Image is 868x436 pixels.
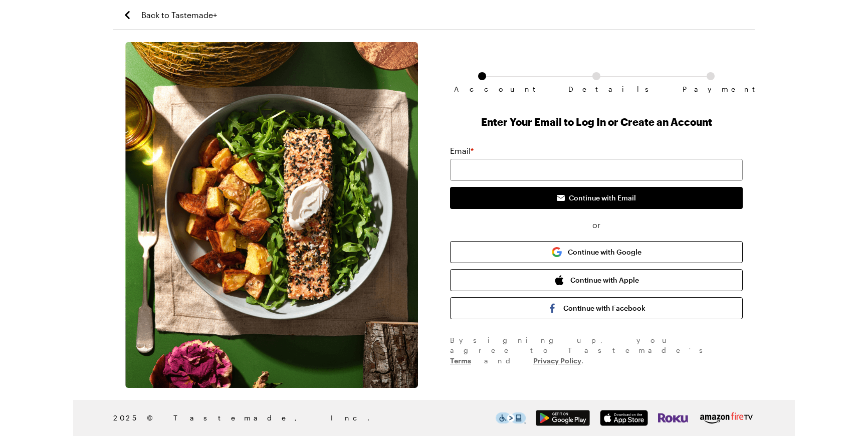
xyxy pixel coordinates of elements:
[533,355,581,365] a: Privacy Policy
[450,115,743,129] h1: Enter Your Email to Log In or Create an Account
[600,410,648,426] img: App Store
[569,193,636,203] span: Continue with Email
[450,241,743,263] button: Continue with Google
[450,187,743,209] button: Continue with Email
[536,410,590,426] img: Google Play
[450,72,743,85] ol: Subscription checkout form navigation
[450,219,743,231] span: or
[454,85,510,93] span: Account
[141,9,217,21] span: Back to Tastemade+
[496,412,526,423] img: This icon serves as a link to download the Level Access assistive technology app for individuals ...
[450,297,743,319] button: Continue with Facebook
[450,145,474,157] label: Email
[450,269,743,291] button: Continue with Apple
[450,335,743,366] div: By signing up , you agree to Tastemade's and .
[568,85,624,93] span: Details
[450,355,471,365] a: Terms
[658,410,688,426] img: Roku
[698,410,755,426] img: Amazon Fire TV
[113,412,496,423] span: 2025 © Tastemade, Inc.
[683,85,739,93] span: Payment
